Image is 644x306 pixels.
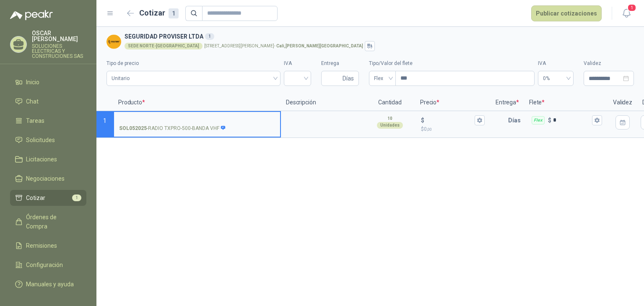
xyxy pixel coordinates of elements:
[387,115,392,122] p: 10
[608,94,637,111] p: Validez
[374,72,391,85] span: Flex
[26,193,45,202] span: Cotizar
[415,94,491,111] p: Precio
[10,93,86,109] a: Chat
[10,10,53,20] img: Logo peakr
[426,117,473,123] input: $$0,00
[491,94,524,111] p: Entrega
[421,116,424,125] p: $
[321,60,359,67] label: Entrega
[524,94,608,111] p: Flete
[26,155,57,164] span: Licitaciones
[343,71,354,86] span: Días
[627,4,636,12] span: 1
[10,276,86,292] a: Manuales y ayuda
[421,125,485,133] p: $
[281,94,365,111] p: Descripción
[10,74,86,90] a: Inicio
[139,7,179,19] h2: Cotizar
[475,115,485,125] button: $$0,00
[538,60,574,67] label: IVA
[125,32,631,41] h3: SEGURIDAD PROVISER LTDA
[619,6,634,21] button: 1
[26,78,39,87] span: Inicio
[26,174,65,183] span: Negociaciones
[365,94,415,111] p: Cantidad
[377,122,403,129] div: Unidades
[26,213,78,231] span: Órdenes de Compra
[10,257,86,273] a: Configuración
[26,280,74,289] span: Manuales y ayuda
[10,190,86,206] a: Cotizar1
[26,241,57,250] span: Remisiones
[119,124,147,132] strong: SOL052025
[112,72,275,85] span: Unitario
[106,34,121,49] img: Company Logo
[543,72,569,85] span: 0%
[119,117,275,124] input: SOL052025-RADIO TXPRO-500-BANDA VHF
[531,5,602,21] button: Publicar cotizaciones
[205,33,214,40] div: 1
[424,126,432,132] span: 0
[26,260,63,270] span: Configuración
[125,43,203,49] div: SEDE NORTE-[GEOGRAPHIC_DATA]
[10,113,86,129] a: Tareas
[548,116,551,125] p: $
[106,60,280,67] label: Tipo de precio
[32,30,86,42] p: OSCAR [PERSON_NAME]
[276,44,363,48] strong: Cali , [PERSON_NAME][GEOGRAPHIC_DATA]
[592,115,602,125] button: Flex $
[427,127,432,132] span: ,00
[284,60,311,67] label: IVA
[26,135,55,145] span: Solicitudes
[369,60,535,67] label: Tipo/Valor del flete
[10,238,86,254] a: Remisiones
[72,194,81,201] span: 1
[584,60,634,67] label: Validez
[553,117,590,123] input: Flex $
[119,124,226,132] p: - RADIO TXPRO-500-BANDA VHF
[113,94,281,111] p: Producto
[26,116,44,125] span: Tareas
[204,44,363,48] p: [STREET_ADDRESS][PERSON_NAME] -
[508,112,524,129] p: Días
[10,132,86,148] a: Solicitudes
[26,97,39,106] span: Chat
[32,44,86,59] p: SOLUCIONES ELECTRICAS Y CONSTRUCIONES SAS
[103,117,106,124] span: 1
[169,8,179,18] div: 1
[10,209,86,234] a: Órdenes de Compra
[10,151,86,167] a: Licitaciones
[10,171,86,187] a: Negociaciones
[532,116,545,124] div: Flex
